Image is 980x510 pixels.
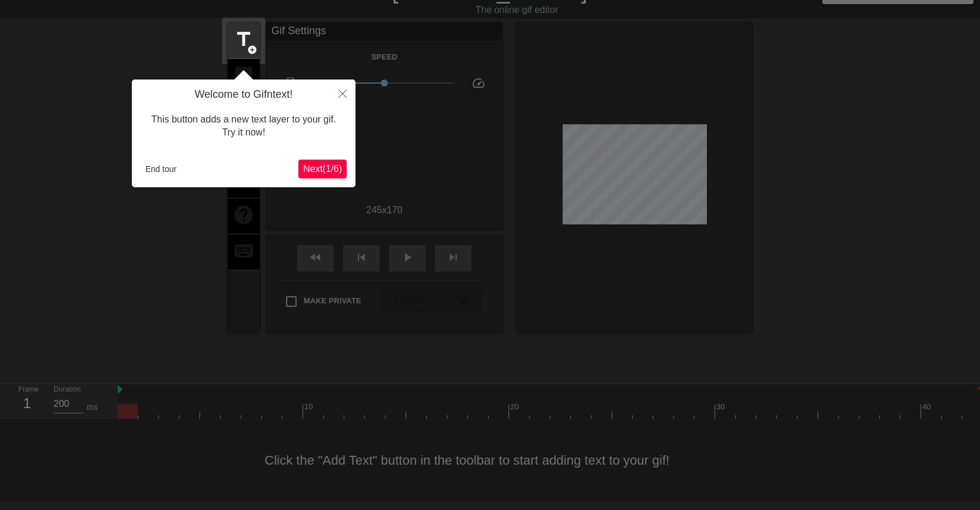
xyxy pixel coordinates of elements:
[330,80,356,107] button: Close
[303,164,342,174] span: Next ( 1 / 6 )
[141,88,347,101] h4: Welcome to Gifntext!
[298,160,347,178] button: Next
[141,160,181,178] button: End tour
[141,101,347,151] div: This button adds a new text layer to your gif. Try it now!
